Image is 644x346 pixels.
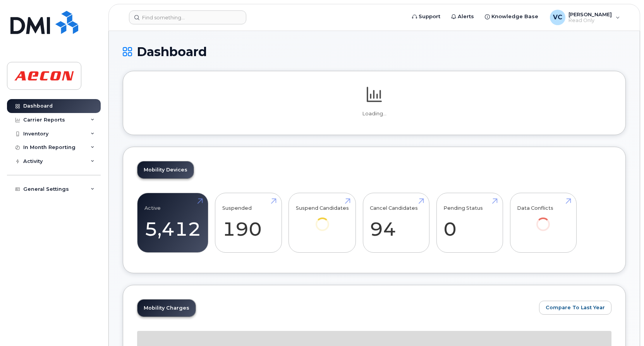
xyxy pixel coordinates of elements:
h1: Dashboard [123,45,626,58]
button: Compare To Last Year [539,301,611,315]
span: Compare To Last Year [546,304,605,311]
a: Data Conflicts [517,197,569,242]
a: Mobility Charges [137,300,196,317]
a: Cancel Candidates 94 [370,197,422,248]
p: Loading... [137,110,611,117]
a: Pending Status 0 [443,197,496,248]
a: Suspend Candidates [296,197,349,242]
a: Suspended 190 [222,197,275,248]
a: Active 5,412 [144,197,201,248]
a: Mobility Devices [137,161,194,178]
